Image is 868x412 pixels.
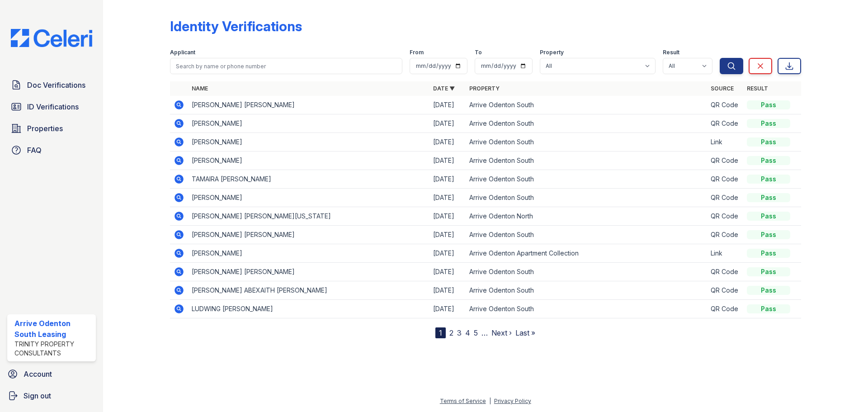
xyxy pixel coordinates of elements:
[429,244,466,263] td: [DATE]
[707,263,743,281] td: QR Code
[707,152,743,170] td: QR Code
[27,101,79,112] span: ID Verifications
[707,300,743,318] td: QR Code
[7,98,96,116] a: ID Verifications
[466,207,707,226] td: Arrive Odenton North
[747,249,790,258] div: Pass
[24,390,51,401] span: Sign out
[469,85,500,92] a: Property
[707,96,743,114] td: QR Code
[7,141,96,159] a: FAQ
[747,156,790,165] div: Pass
[747,193,790,202] div: Pass
[4,29,99,47] img: CE_Logo_Blue-a8612792a0a2168367f1c8372b55b34899dd931a85d93a1a3d3e32e68fde9ad4.png
[747,286,790,295] div: Pass
[188,300,429,318] td: LUDWING [PERSON_NAME]
[429,114,466,133] td: [DATE]
[188,244,429,263] td: [PERSON_NAME]
[747,267,790,276] div: Pass
[435,327,446,338] div: 1
[4,387,99,405] a: Sign out
[188,281,429,300] td: [PERSON_NAME] ABEXAITH [PERSON_NAME]
[747,175,790,184] div: Pass
[7,76,96,94] a: Doc Verifications
[489,398,491,404] div: |
[429,226,466,244] td: [DATE]
[466,226,707,244] td: Arrive Odenton South
[188,114,429,133] td: [PERSON_NAME]
[475,49,482,56] label: To
[663,49,679,56] label: Result
[188,96,429,114] td: [PERSON_NAME] [PERSON_NAME]
[707,207,743,226] td: QR Code
[188,152,429,170] td: [PERSON_NAME]
[466,244,707,263] td: Arrive Odenton Apartment Collection
[707,244,743,263] td: Link
[515,328,535,337] a: Last »
[747,212,790,221] div: Pass
[707,226,743,244] td: QR Code
[707,281,743,300] td: QR Code
[474,328,478,337] a: 5
[491,328,512,337] a: Next ›
[466,96,707,114] td: Arrive Odenton South
[466,281,707,300] td: Arrive Odenton South
[429,300,466,318] td: [DATE]
[707,114,743,133] td: QR Code
[429,189,466,207] td: [DATE]
[429,263,466,281] td: [DATE]
[410,49,424,56] label: From
[188,263,429,281] td: [PERSON_NAME] [PERSON_NAME]
[747,137,790,147] div: Pass
[188,207,429,226] td: [PERSON_NAME] [PERSON_NAME][US_STATE]
[747,100,790,109] div: Pass
[466,300,707,318] td: Arrive Odenton South
[429,133,466,152] td: [DATE]
[170,18,302,34] div: Identity Verifications
[747,85,768,92] a: Result
[466,189,707,207] td: Arrive Odenton South
[707,170,743,189] td: QR Code
[440,398,486,404] a: Terms of Service
[429,96,466,114] td: [DATE]
[494,398,531,404] a: Privacy Policy
[27,145,42,156] span: FAQ
[707,189,743,207] td: QR Code
[14,318,92,340] div: Arrive Odenton South Leasing
[433,85,455,92] a: Date ▼
[27,80,85,90] span: Doc Verifications
[188,133,429,152] td: [PERSON_NAME]
[24,369,52,379] span: Account
[188,189,429,207] td: [PERSON_NAME]
[466,170,707,189] td: Arrive Odenton South
[170,58,402,74] input: Search by name or phone number
[466,263,707,281] td: Arrive Odenton South
[7,119,96,137] a: Properties
[4,365,99,383] a: Account
[747,230,790,239] div: Pass
[192,85,208,92] a: Name
[429,207,466,226] td: [DATE]
[466,114,707,133] td: Arrive Odenton South
[457,328,462,337] a: 3
[429,170,466,189] td: [DATE]
[188,170,429,189] td: TAMAIRA [PERSON_NAME]
[747,304,790,313] div: Pass
[747,119,790,128] div: Pass
[540,49,564,56] label: Property
[429,281,466,300] td: [DATE]
[711,85,734,92] a: Source
[707,133,743,152] td: Link
[466,152,707,170] td: Arrive Odenton South
[14,340,92,358] div: Trinity Property Consultants
[466,133,707,152] td: Arrive Odenton South
[429,152,466,170] td: [DATE]
[170,49,195,56] label: Applicant
[27,123,63,134] span: Properties
[188,226,429,244] td: [PERSON_NAME] [PERSON_NAME]
[465,328,470,337] a: 4
[449,328,453,337] a: 2
[481,327,488,338] span: …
